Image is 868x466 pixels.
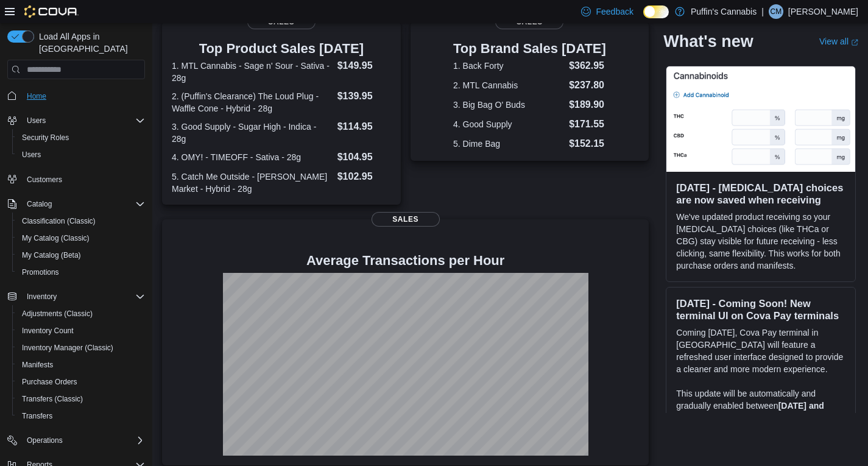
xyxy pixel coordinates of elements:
dt: 3. Big Bag O' Buds [453,99,564,111]
button: My Catalog (Classic) [12,230,150,247]
span: Transfers (Classic) [22,394,83,404]
span: Transfers [17,409,145,423]
span: My Catalog (Beta) [17,248,145,263]
a: View allExternal link [819,37,858,46]
a: My Catalog (Classic) [17,231,94,245]
dt: 4. OMY! - TIMEOFF - Sativa - 28g [172,151,333,163]
button: Users [2,112,150,129]
span: Users [22,113,145,128]
span: Catalog [22,197,145,211]
button: Transfers [12,408,150,425]
span: My Catalog (Classic) [22,233,90,243]
dt: 5. Dime Bag [453,138,564,150]
span: Classification (Classic) [22,216,96,226]
dd: $171.55 [569,117,606,132]
span: Load All Apps in [GEOGRAPHIC_DATA] [34,30,145,55]
a: Customers [22,172,67,187]
span: Dark Mode [643,18,644,19]
dd: $362.95 [569,58,606,73]
button: Catalog [2,196,150,213]
span: Inventory Count [17,323,145,338]
span: Security Roles [22,133,69,143]
dt: 3. Good Supply - Sugar High - Indica - 28g [172,121,333,145]
span: Purchase Orders [22,377,77,387]
a: Purchase Orders [17,375,82,389]
dt: 1. MTL Cannabis - Sage n' Sour - Sativa - 28g [172,60,333,84]
dd: $189.90 [569,97,606,112]
a: Users [17,147,46,162]
input: Dark Mode [643,5,669,18]
span: Feedback [596,5,633,18]
dt: 5. Catch Me Outside - [PERSON_NAME] Market - Hybrid - 28g [172,171,333,195]
button: Inventory [22,289,62,304]
a: Adjustments (Classic) [17,306,97,321]
button: Manifests [12,356,150,373]
a: Transfers (Classic) [17,392,88,406]
span: Classification (Classic) [17,214,145,228]
span: My Catalog (Beta) [22,250,81,260]
h3: [DATE] - [MEDICAL_DATA] choices are now saved when receiving [676,182,845,206]
dt: 2. (Puffin's Clearance) The Loud Plug - Waffle Cone - Hybrid - 28g [172,90,333,115]
a: My Catalog (Beta) [17,248,86,263]
span: Inventory Count [22,326,74,336]
button: Adjustments (Classic) [12,305,150,322]
span: Customers [27,175,62,185]
a: Classification (Classic) [17,214,101,228]
h2: What's new [663,32,753,51]
button: Customers [2,171,150,188]
button: Users [22,113,51,128]
span: Operations [22,433,145,448]
span: Promotions [22,267,59,277]
button: Purchase Orders [12,373,150,390]
dt: 4. Good Supply [453,118,564,130]
button: My Catalog (Beta) [12,247,150,264]
button: Classification (Classic) [12,213,150,230]
span: Inventory [22,289,145,304]
span: Users [22,150,41,160]
p: Coming [DATE], Cova Pay terminal in [GEOGRAPHIC_DATA] will feature a refreshed user interface des... [676,327,845,375]
p: This update will be automatically and gradually enabled between , for all terminals operating on ... [676,387,845,461]
p: We've updated product receiving so your [MEDICAL_DATA] choices (like THCa or CBG) stay visible fo... [676,211,845,272]
span: Users [17,147,145,162]
span: Purchase Orders [17,375,145,389]
h3: [DATE] - Coming Soon! New terminal UI on Cova Pay terminals [676,297,845,322]
span: Catalog [27,199,52,209]
span: My Catalog (Classic) [17,231,145,245]
span: Transfers (Classic) [17,392,145,406]
span: Manifests [17,358,145,372]
dd: $149.95 [337,58,391,73]
button: Inventory Manager (Classic) [12,339,150,356]
span: Security Roles [17,130,145,145]
button: Operations [22,433,68,448]
dt: 1. Back Forty [453,60,564,72]
p: Puffin's Cannabis [691,4,757,19]
h3: Top Product Sales [DATE] [172,41,391,56]
span: Users [27,116,46,125]
dd: $139.95 [337,89,391,104]
dd: $104.95 [337,150,391,164]
span: Adjustments (Classic) [22,309,93,319]
span: Home [27,91,46,101]
h3: Top Brand Sales [DATE] [453,41,606,56]
button: Operations [2,432,150,449]
img: Cova [24,5,79,18]
a: Promotions [17,265,64,280]
span: Manifests [22,360,53,370]
p: | [761,4,764,19]
span: Operations [27,436,63,445]
a: Security Roles [17,130,74,145]
a: Manifests [17,358,58,372]
span: Sales [372,212,440,227]
p: [PERSON_NAME] [788,4,858,19]
a: Home [22,89,51,104]
a: Inventory Count [17,323,79,338]
dd: $237.80 [569,78,606,93]
dd: $114.95 [337,119,391,134]
span: CM [771,4,782,19]
button: Catalog [22,197,57,211]
span: Inventory Manager (Classic) [17,341,145,355]
svg: External link [851,38,858,46]
button: Security Roles [12,129,150,146]
dd: $102.95 [337,169,391,184]
dt: 2. MTL Cannabis [453,79,564,91]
